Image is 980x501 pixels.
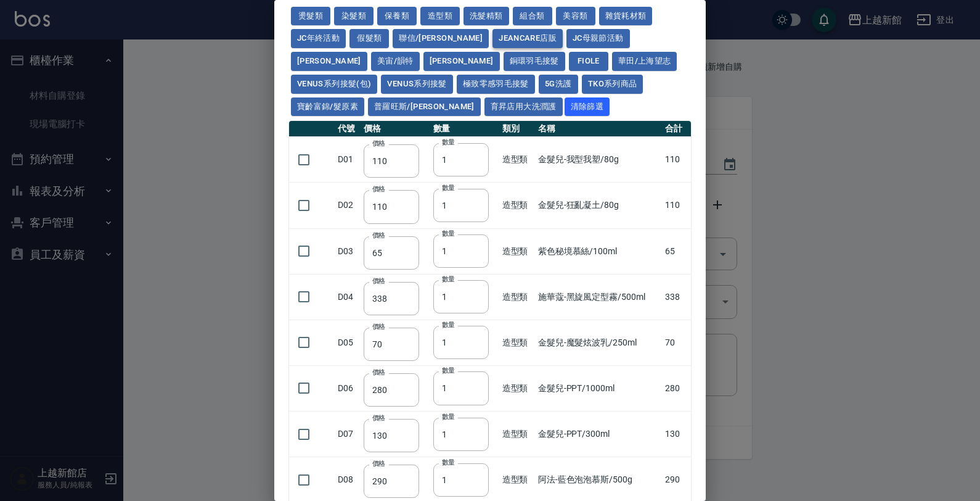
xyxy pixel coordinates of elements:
button: 5G洗護 [539,75,578,94]
label: 價格 [372,413,385,423]
td: 65 [662,228,691,274]
label: 價格 [372,184,385,194]
td: 金髮兒-狂亂凝土/80g [535,183,662,228]
td: 造型類 [499,228,535,274]
td: 280 [662,365,691,411]
td: 造型類 [499,412,535,457]
td: D06 [335,365,361,411]
td: D01 [335,137,361,183]
td: 造型類 [499,183,535,228]
td: D04 [335,274,361,320]
label: 價格 [372,322,385,331]
button: 燙髮類 [291,7,330,26]
td: 造型類 [499,137,535,183]
label: 數量 [442,275,455,284]
td: D07 [335,412,361,457]
th: 類別 [499,121,535,137]
td: 造型類 [499,365,535,411]
td: D05 [335,320,361,365]
th: 代號 [335,121,361,137]
button: [PERSON_NAME] [423,52,500,71]
th: 合計 [662,121,691,137]
th: 數量 [430,121,499,137]
td: 金髮兒-我型我塑/80g [535,137,662,183]
button: 洗髮精類 [463,7,509,26]
button: FIOLE [569,52,608,71]
label: 數量 [442,229,455,238]
label: 價格 [372,139,385,148]
button: 染髮類 [334,7,374,26]
button: 育昇店用大洗潤護 [484,97,563,117]
td: 338 [662,274,691,320]
button: 假髮類 [349,29,389,48]
button: 保養類 [377,7,417,26]
button: JC年終活動 [291,29,346,48]
label: 數量 [442,320,455,329]
td: 130 [662,412,691,457]
th: 價格 [361,121,430,137]
label: 數量 [442,183,455,193]
button: 極致零感羽毛接髮 [457,75,535,94]
label: 數量 [442,366,455,375]
button: 清除篩選 [565,97,610,117]
td: 金髮兒-魔髮炫波乳/250ml [535,320,662,365]
td: 造型類 [499,274,535,320]
label: 價格 [372,368,385,377]
td: 110 [662,183,691,228]
td: 造型類 [499,320,535,365]
button: 寶齡富錦/髮原素 [291,97,364,117]
td: D03 [335,228,361,274]
button: 雜貨耗材類 [599,7,653,26]
button: 銅環羽毛接髮 [504,52,565,71]
td: 110 [662,137,691,183]
td: D02 [335,183,361,228]
label: 數量 [442,458,455,467]
label: 數量 [442,412,455,421]
button: Venus系列接髮 [381,75,452,94]
button: 普羅旺斯/[PERSON_NAME] [368,97,481,117]
button: TKO系列商品 [582,75,643,94]
button: [PERSON_NAME] [291,52,367,71]
label: 價格 [372,231,385,240]
button: 造型類 [420,7,460,26]
td: 70 [662,320,691,365]
button: 美容類 [556,7,595,26]
td: 施華蔻-黑旋風定型霧/500ml [535,274,662,320]
button: JeanCare店販 [492,29,563,48]
button: JC母親節活動 [566,29,630,48]
button: 聯信/[PERSON_NAME] [393,29,489,48]
td: 紫色秘境慕絲/100ml [535,228,662,274]
td: 金髮兒-PPT/1000ml [535,365,662,411]
button: 華田/上海望志 [612,52,677,71]
label: 價格 [372,459,385,468]
th: 名稱 [535,121,662,137]
button: Venus系列接髮(包) [291,75,377,94]
button: 美宙/韻特 [371,52,420,71]
label: 價格 [372,276,385,286]
button: 組合類 [513,7,552,26]
label: 數量 [442,138,455,147]
td: 金髮兒-PPT/300ml [535,412,662,457]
